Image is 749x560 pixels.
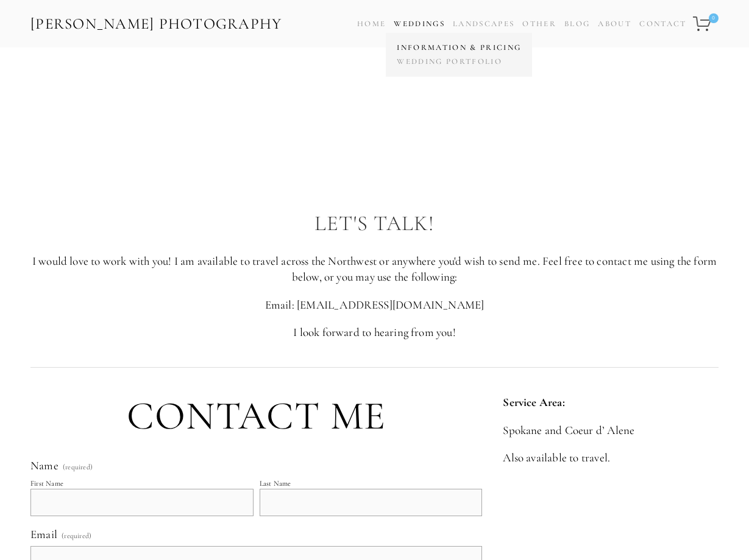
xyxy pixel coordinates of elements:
[30,297,719,313] p: Email: [EMAIL_ADDRESS][DOMAIN_NAME]
[522,19,556,29] a: Other
[709,13,719,23] span: 0
[30,394,482,438] h1: Contact Me
[29,10,283,38] a: [PERSON_NAME] Photography
[63,463,93,471] span: (required)
[598,15,631,33] a: About
[30,527,57,541] span: Email
[691,9,720,38] a: 0 items in cart
[62,528,91,544] span: (required)
[503,422,719,439] p: Spokane and Coeur d’ Alene
[30,253,719,285] p: I would love to work with you! I am available to travel across the Northwest or anywhere you'd wi...
[453,19,514,29] a: Landscapes
[503,450,719,466] p: Also available to travel.
[564,15,590,33] a: Blog
[394,41,524,55] a: Information & Pricing
[394,55,524,69] a: Wedding Portfolio
[30,479,63,488] div: First Name
[357,15,386,33] a: Home
[394,19,445,29] a: Weddings
[30,212,719,236] h2: Let's Talk!
[503,395,564,409] strong: Service Area:
[30,458,59,472] span: Name
[260,479,291,488] div: Last Name
[30,324,719,341] p: I look forward to hearing from you!
[639,15,686,33] a: Contact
